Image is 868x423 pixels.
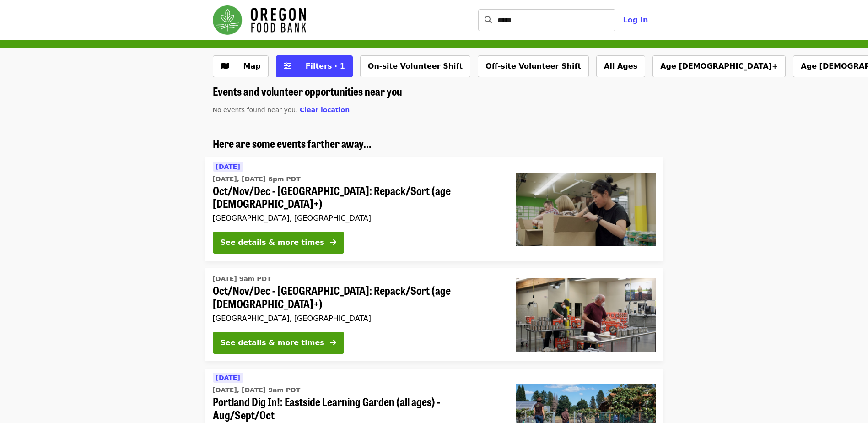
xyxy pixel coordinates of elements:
[205,268,663,361] a: See details for "Oct/Nov/Dec - Portland: Repack/Sort (age 16+)"
[213,274,271,284] time: [DATE] 9am PDT
[221,62,229,70] i: map icon
[213,395,501,422] span: Portland Dig In!: Eastside Learning Garden (all ages) - Aug/Sept/Oct
[213,385,301,395] time: [DATE], [DATE] 9am PDT
[306,62,345,70] span: Filters · 1
[216,163,240,170] span: [DATE]
[516,278,656,352] img: Oct/Nov/Dec - Portland: Repack/Sort (age 16+) organized by Oregon Food Bank
[516,173,656,246] img: Oct/Nov/Dec - Portland: Repack/Sort (age 8+) organized by Oregon Food Bank
[330,238,336,247] i: arrow-right icon
[276,55,353,77] button: Filters (1 selected)
[243,62,261,70] span: Map
[213,55,269,77] button: Show map view
[213,314,501,323] div: [GEOGRAPHIC_DATA], [GEOGRAPHIC_DATA]
[205,157,663,261] a: See details for "Oct/Nov/Dec - Portland: Repack/Sort (age 8+)"
[221,237,324,248] div: See details & more times
[221,337,324,348] div: See details & more times
[213,332,344,354] button: See details & more times
[652,55,786,77] button: Age [DEMOGRAPHIC_DATA]+
[213,83,402,99] span: Events and volunteer opportunities near you
[213,214,501,222] div: [GEOGRAPHIC_DATA], [GEOGRAPHIC_DATA]
[213,174,301,184] time: [DATE], [DATE] 6pm PDT
[213,184,501,211] span: Oct/Nov/Dec - [GEOGRAPHIC_DATA]: Repack/Sort (age [DEMOGRAPHIC_DATA]+)
[300,106,350,114] span: Clear location
[213,135,372,151] span: Here are some events farther away...
[497,9,615,31] input: Search
[213,106,298,114] span: No events found near you.
[330,338,336,347] i: arrow-right icon
[216,374,240,381] span: [DATE]
[360,55,470,77] button: On-site Volunteer Shift
[213,284,501,310] span: Oct/Nov/Dec - [GEOGRAPHIC_DATA]: Repack/Sort (age [DEMOGRAPHIC_DATA]+)
[284,62,291,70] i: sliders-h icon
[478,55,589,77] button: Off-site Volunteer Shift
[596,55,645,77] button: All Ages
[213,5,306,35] img: Oregon Food Bank - Home
[623,16,648,24] span: Log in
[485,16,492,24] i: search icon
[300,105,350,115] button: Clear location
[615,11,655,29] button: Log in
[213,232,344,254] button: See details & more times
